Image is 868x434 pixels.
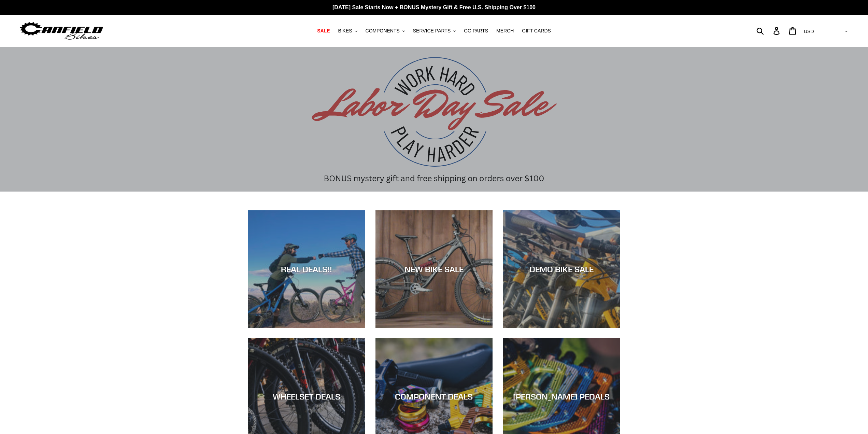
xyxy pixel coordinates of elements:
[248,210,365,327] a: REAL DEALS!!
[338,28,352,34] span: BIKES
[362,26,408,36] button: COMPONENTS
[248,264,365,274] div: REAL DEALS!!
[493,26,517,36] a: MERCH
[460,26,492,36] a: GG PARTS
[19,20,104,42] img: Canfield Bikes
[366,28,400,34] span: COMPONENTS
[375,264,493,274] div: NEW BIKE SALE
[375,210,493,327] a: NEW BIKE SALE
[375,392,493,402] div: COMPONENT DEALS
[335,26,360,36] button: BIKES
[503,264,620,274] div: DEMO BIKE SALE
[314,26,333,36] a: SALE
[522,28,551,34] span: GIFT CARDS
[410,26,459,36] button: SERVICE PARTS
[248,392,365,402] div: WHEELSET DEALS
[413,28,451,34] span: SERVICE PARTS
[464,28,488,34] span: GG PARTS
[317,28,330,34] span: SALE
[503,392,620,402] div: [PERSON_NAME] PEDALS
[518,26,554,36] a: GIFT CARDS
[496,28,514,34] span: MERCH
[503,210,620,327] a: DEMO BIKE SALE
[760,23,778,38] input: Search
